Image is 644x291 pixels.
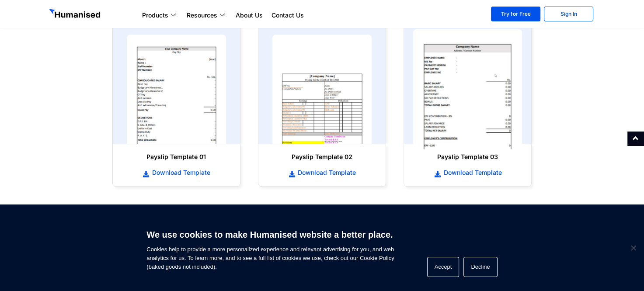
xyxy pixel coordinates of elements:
span: Decline [629,243,637,252]
button: Decline [463,257,497,277]
span: Download Template [296,168,356,177]
a: Download Template [122,168,231,177]
img: payslip template [127,35,226,144]
button: Accept [427,257,460,277]
span: Download Template [150,168,210,177]
h6: We use cookies to make Humanised website a better place. [146,229,394,241]
h6: Payslip Template 01 [122,152,231,161]
span: Download Template [442,168,502,177]
a: Try for Free [491,7,540,21]
a: Download Template [267,168,377,177]
img: GetHumanised Logo [49,9,102,20]
a: Sign In [544,7,593,21]
a: Products [138,10,182,21]
a: Contact Us [267,10,308,21]
a: Download Template [413,168,522,177]
img: payslip template [413,29,522,149]
a: Resources [182,10,231,21]
img: payslip template [272,35,372,144]
h6: Payslip Template 02 [267,152,377,161]
h6: Payslip Template 03 [413,152,522,161]
a: About Us [231,10,267,21]
span: Cookies help to provide a more personalized experience and relevant advertising for you, and web ... [146,224,394,271]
